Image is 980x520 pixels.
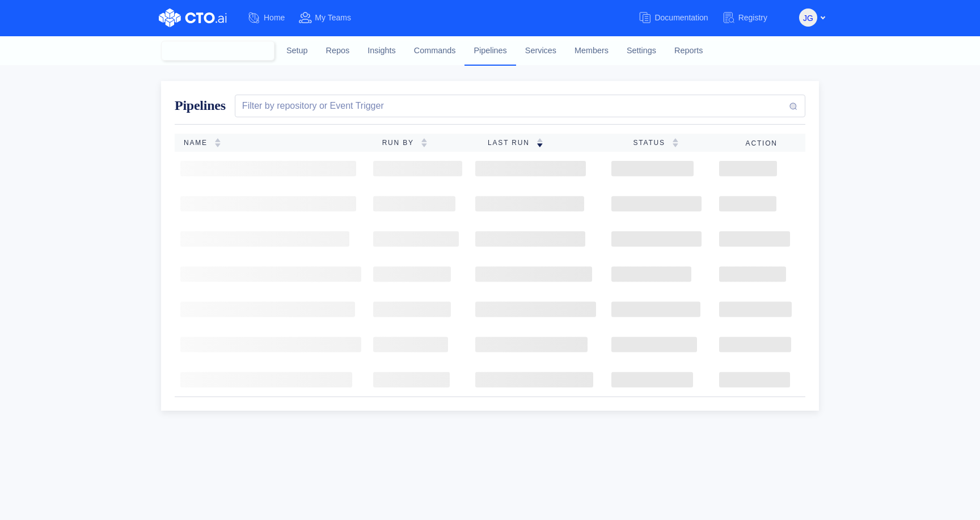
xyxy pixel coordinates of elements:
[464,36,516,65] a: Pipelines
[672,138,679,147] img: sorting-empty.svg
[175,98,226,113] span: Pipelines
[516,36,565,66] a: Services
[618,36,665,66] a: Settings
[382,139,421,147] span: Run By
[565,36,618,66] a: Members
[317,36,359,66] a: Repos
[722,7,781,28] a: Registry
[738,13,767,22] span: Registry
[298,7,365,28] a: My Teams
[421,138,428,147] img: sorting-empty.svg
[315,13,351,22] span: My Teams
[799,8,817,27] button: JG
[277,36,317,66] a: Setup
[159,8,227,27] img: CTO.ai Logo
[405,36,465,66] a: Commands
[537,138,543,147] img: sorting-down.svg
[247,7,298,28] a: Home
[638,7,721,28] a: Documentation
[654,13,708,22] span: Documentation
[214,138,221,147] img: sorting-empty.svg
[264,13,285,22] span: Home
[665,36,712,66] a: Reports
[633,139,671,147] span: Status
[737,134,805,152] th: Action
[803,9,813,27] span: JG
[358,36,405,66] a: Insights
[488,139,537,147] span: Last Run
[238,99,384,113] div: Filter by repository or Event Trigger
[184,139,214,147] span: Name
